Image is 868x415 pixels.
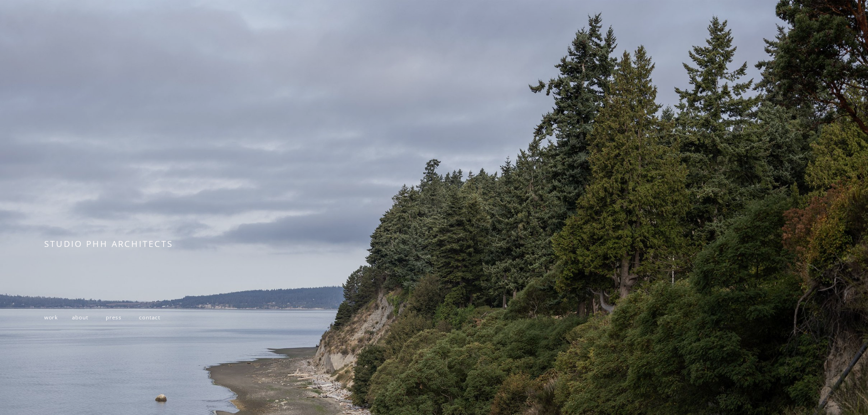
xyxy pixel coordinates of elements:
a: work [44,313,58,321]
span: STUDIO PHH ARCHITECTS [44,238,173,249]
a: contact [139,313,160,321]
a: press [106,313,122,321]
a: about [72,313,88,321]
